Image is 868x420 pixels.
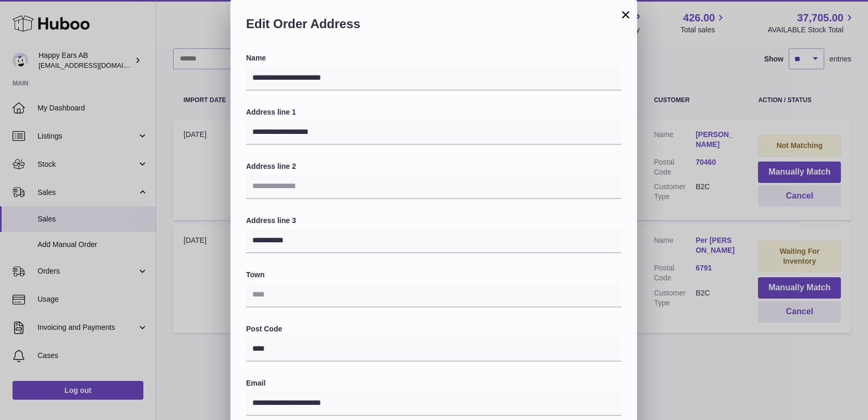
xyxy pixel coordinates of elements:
[246,324,621,334] label: Post Code
[246,378,621,388] label: Email
[246,53,621,63] label: Name
[246,107,621,117] label: Address line 1
[246,162,621,171] label: Address line 2
[246,16,621,38] h2: Edit Order Address
[246,270,621,280] label: Town
[246,216,621,226] label: Address line 3
[619,8,632,21] button: ×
